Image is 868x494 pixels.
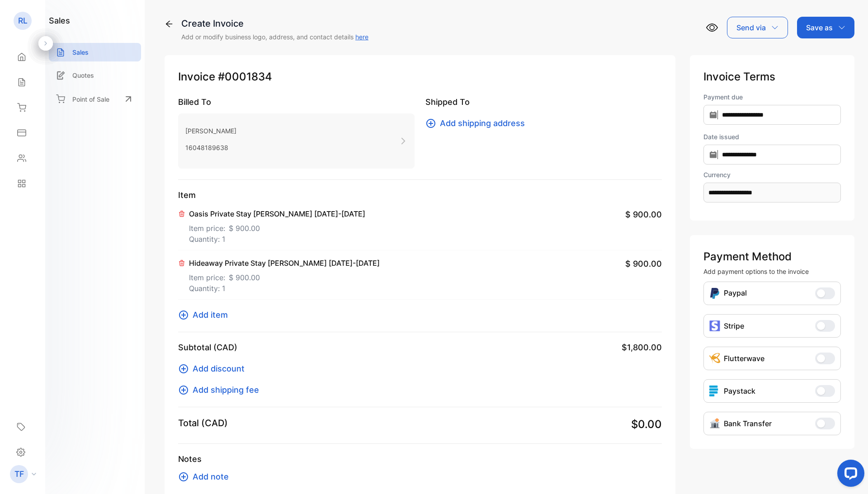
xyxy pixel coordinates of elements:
button: Save as [797,17,854,38]
p: Hideaway Private Stay [PERSON_NAME] [DATE]-[DATE] [189,258,380,268]
p: Total (CAD) [178,416,228,430]
label: Currency [703,170,841,179]
div: Create Invoice [181,17,368,30]
p: Paypal [724,287,747,299]
img: Icon [709,418,720,429]
p: Invoice [178,69,662,85]
button: Add item [178,309,233,321]
a: Point of Sale [49,89,141,109]
img: Icon [709,287,720,299]
iframe: LiveChat chat widget [830,456,868,494]
a: here [355,33,368,41]
label: Date issued [703,132,841,141]
p: Quotes [72,71,94,80]
span: $ 900.00 [229,272,260,283]
img: Icon [709,353,720,364]
p: Item price: [189,268,380,283]
span: $0.00 [631,416,662,433]
a: Sales [49,43,141,61]
p: Item [178,189,662,201]
img: icon [709,386,720,396]
span: $ 900.00 [625,258,662,270]
p: Subtotal (CAD) [178,341,237,353]
p: Item price: [189,219,365,234]
p: Oasis Private Stay [PERSON_NAME] [DATE]-[DATE] [189,208,365,219]
p: Add payment options to the invoice [703,267,841,276]
span: $ 900.00 [229,223,260,234]
p: Add or modify business logo, address, and contact details [181,32,368,42]
img: icon [709,320,720,331]
p: [PERSON_NAME] [185,124,236,137]
button: Send via [727,17,788,38]
p: Flutterwave [724,353,764,364]
p: Shipped To [425,96,662,108]
p: Send via [736,22,766,33]
p: 16048189638 [185,141,236,154]
span: #0001834 [218,69,272,85]
p: Bank Transfer [724,418,772,429]
span: Add item [193,309,228,321]
span: Add shipping address [440,117,525,129]
p: Quantity: 1 [189,283,380,294]
span: $ 900.00 [625,208,662,221]
label: Payment due [703,92,841,102]
p: Save as [806,22,833,33]
button: Add shipping address [425,117,530,129]
span: Add note [193,470,229,483]
p: Invoice Terms [703,69,841,85]
button: Add shipping fee [178,384,264,396]
p: Paystack [724,386,755,396]
p: Billed To [178,96,415,108]
p: Point of Sale [72,94,109,104]
p: Payment Method [703,249,841,265]
h1: sales [49,14,70,27]
p: RL [18,15,28,27]
span: Add shipping fee [193,384,259,396]
p: Notes [178,453,662,465]
span: $1,800.00 [622,341,662,353]
p: Stripe [724,320,744,331]
span: Add discount [193,362,245,375]
p: Quantity: 1 [189,234,365,245]
p: TF [14,468,24,480]
button: Add discount [178,362,250,375]
button: Add note [178,470,234,483]
a: Quotes [49,66,141,85]
p: Sales [72,47,89,57]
